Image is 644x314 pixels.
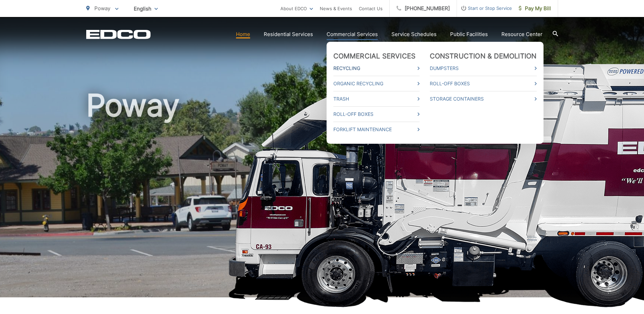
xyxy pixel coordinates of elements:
a: Residential Services [264,30,313,38]
a: Resource Center [501,30,542,38]
a: Forklift Maintenance [333,125,420,134]
a: Public Facilities [450,30,488,38]
a: Organic Recycling [333,80,420,88]
h1: Poway [86,88,558,303]
span: English [129,3,163,15]
a: Roll-Off Boxes [430,80,537,88]
a: EDCD logo. Return to the homepage. [86,30,151,39]
a: News & Events [320,4,352,13]
a: Roll-Off Boxes [333,110,420,118]
a: Storage Containers [430,95,537,103]
span: Pay My Bill [519,4,551,13]
span: Poway [94,5,110,12]
a: Construction & Demolition [430,52,537,60]
a: Dumpsters [430,64,537,72]
a: Commercial Services [333,52,416,60]
a: Home [236,30,250,38]
a: Commercial Services [327,30,378,38]
a: Contact Us [359,4,383,13]
a: Trash [333,95,420,103]
a: About EDCO [280,4,313,13]
a: Recycling [333,64,420,72]
a: Service Schedules [391,30,437,38]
